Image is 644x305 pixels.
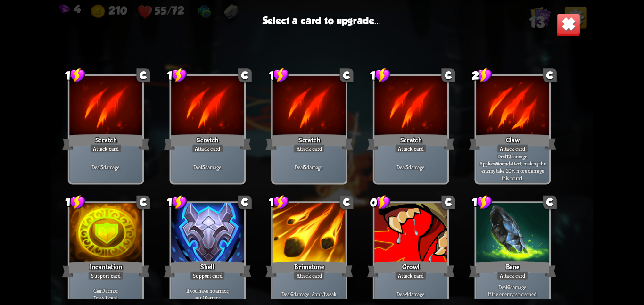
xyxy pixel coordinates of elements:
[472,195,492,210] div: 1
[192,144,223,153] div: Attack card
[293,271,325,280] div: Attack card
[370,67,390,82] div: 1
[405,163,408,170] b: 5
[62,132,149,152] div: Scratch
[367,132,454,152] div: Scratch
[395,144,427,153] div: Attack card
[340,68,354,82] div: C
[173,287,242,301] p: If you have no armor, gain armor.
[557,13,580,36] img: Close_Button.png
[370,195,390,210] div: 0
[136,195,150,209] div: C
[269,195,289,210] div: 1
[103,287,105,294] b: 7
[472,67,492,82] div: 2
[469,132,556,152] div: Claw
[62,259,149,279] div: Incantation
[497,144,528,153] div: Attack card
[167,67,187,82] div: 1
[65,67,85,82] div: 1
[167,195,187,210] div: 1
[478,152,547,181] p: Deal damage. Applies effect, making the enemy take 20% more damage this round.
[376,290,446,297] p: Deal damage.
[190,271,225,280] div: Support card
[88,271,124,280] div: Support card
[164,259,251,279] div: Shell
[323,290,325,297] b: 1
[543,68,557,82] div: C
[405,290,408,297] b: 4
[202,163,205,170] b: 5
[71,287,140,301] p: Gain armor. Draw 1 card.
[501,297,504,305] b: 6
[269,67,289,82] div: 1
[65,195,85,210] div: 1
[238,68,252,82] div: C
[100,163,103,170] b: 5
[265,259,353,279] div: Brimstone
[340,195,354,209] div: C
[275,163,344,170] p: Deal damage.
[395,271,427,280] div: Attack card
[238,195,252,209] div: C
[304,163,306,170] b: 5
[71,163,140,170] p: Deal damage.
[173,163,242,170] p: Deal damage.
[164,132,251,152] div: Scratch
[263,15,381,25] h3: Select a card to upgrade...
[497,271,528,280] div: Attack card
[90,144,122,153] div: Attack card
[441,195,455,209] div: C
[441,68,455,82] div: C
[136,68,150,82] div: C
[367,259,454,279] div: Growl
[203,294,208,301] b: 10
[543,195,557,209] div: C
[265,132,353,152] div: Scratch
[495,159,510,166] b: Wound
[293,144,325,153] div: Attack card
[506,152,511,159] b: 12
[275,290,344,297] p: Deal damage. Apply weak.
[507,283,510,290] b: 6
[469,259,556,279] div: Bane
[290,290,293,297] b: 6
[478,283,547,305] p: Deal damage. If the enemy is poisoned, deal damage again.
[376,163,446,170] p: Deal damage.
